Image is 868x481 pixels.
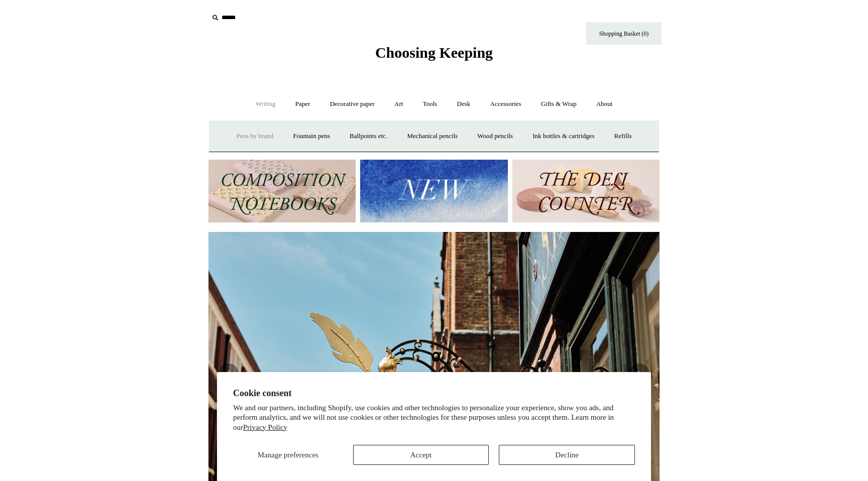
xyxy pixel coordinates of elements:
a: Shopping Basket (0) [586,22,662,45]
button: Accept [353,445,489,465]
a: Fountain pens [284,123,339,150]
span: Manage preferences [258,451,318,459]
a: Art [385,91,412,117]
a: Ballpoints etc. [341,123,396,150]
a: Tools [414,91,447,117]
a: Choosing Keeping [375,52,493,59]
a: Ink bottles & cartridges [523,123,603,150]
a: About [587,91,622,117]
button: Manage preferences [233,445,343,465]
p: We and our partners, including Shopify, use cookies and other technologies to personalize your ex... [233,403,635,433]
a: Gifts & Wrap [532,91,586,117]
a: Wood pencils [468,123,522,150]
h2: Cookie consent [233,388,635,399]
a: Desk [448,91,480,117]
a: Pens by brand [228,123,283,150]
button: Next [629,364,649,384]
img: New.jpg__PID:f73bdf93-380a-4a35-bcfe-7823039498e1 [360,160,507,222]
a: Decorative paper [321,91,384,117]
a: Paper [286,91,319,117]
button: Decline [499,445,635,465]
a: Privacy Policy [243,423,287,431]
a: Accessories [481,91,530,117]
img: The Deli Counter [512,160,660,222]
button: Previous [219,364,239,384]
span: Choosing Keeping [375,44,493,61]
a: Writing [247,91,285,117]
a: Refills [605,123,641,150]
a: Mechanical pencils [398,123,467,150]
img: 202302 Composition ledgers.jpg__PID:69722ee6-fa44-49dd-a067-31375e5d54ec [208,160,356,222]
